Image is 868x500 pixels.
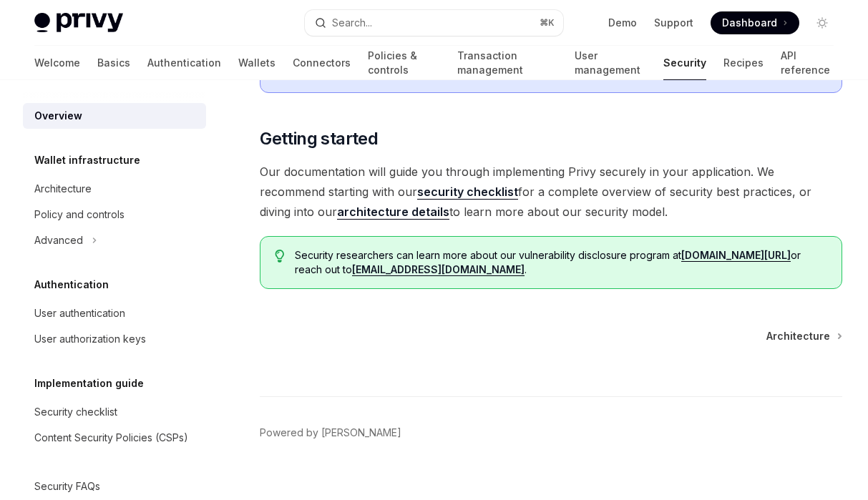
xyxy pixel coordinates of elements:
[23,202,206,227] a: Policy and controls
[34,180,92,197] div: Architecture
[97,46,130,80] a: Basics
[260,127,378,150] span: Getting started
[368,46,440,80] a: Policies & controls
[238,46,275,80] a: Wallets
[723,46,764,80] a: Recipes
[766,329,830,343] span: Architecture
[34,305,125,322] div: User authentication
[147,46,221,80] a: Authentication
[34,232,83,249] div: Advanced
[34,375,144,392] h5: Implementation guide
[540,17,555,29] span: ⌘ K
[34,46,80,80] a: Welcome
[654,16,693,30] a: Support
[663,46,706,80] a: Security
[34,478,100,495] div: Security FAQs
[34,206,125,223] div: Policy and controls
[34,107,82,124] div: Overview
[781,46,834,80] a: API reference
[23,300,206,326] a: User authentication
[260,162,842,222] span: Our documentation will guide you through implementing Privy securely in your application. We reco...
[337,205,449,220] a: architecture details
[293,46,351,80] a: Connectors
[34,429,188,446] div: Content Security Policies (CSPs)
[352,263,525,276] a: [EMAIL_ADDRESS][DOMAIN_NAME]
[305,10,564,36] button: Open search
[34,330,146,348] div: User authorization keys
[260,426,401,440] a: Powered by [PERSON_NAME]
[766,329,841,343] a: Architecture
[457,46,557,80] a: Transaction management
[23,326,206,352] a: User authorization keys
[332,14,372,31] div: Search...
[23,103,206,129] a: Overview
[711,11,799,34] a: Dashboard
[417,185,518,200] a: security checklist
[23,399,206,425] a: Security checklist
[34,403,117,421] div: Security checklist
[295,248,827,277] span: Security researchers can learn more about our vulnerability disclosure program at or reach out to .
[23,474,206,499] a: Security FAQs
[34,152,140,169] h5: Wallet infrastructure
[681,249,791,262] a: [DOMAIN_NAME][URL]
[23,176,206,202] a: Architecture
[722,16,777,30] span: Dashboard
[23,425,206,451] a: Content Security Policies (CSPs)
[811,11,834,34] button: Toggle dark mode
[575,46,646,80] a: User management
[608,16,637,30] a: Demo
[34,276,109,293] h5: Authentication
[34,13,123,33] img: light logo
[275,250,285,263] svg: Tip
[23,227,206,253] button: Toggle Advanced section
